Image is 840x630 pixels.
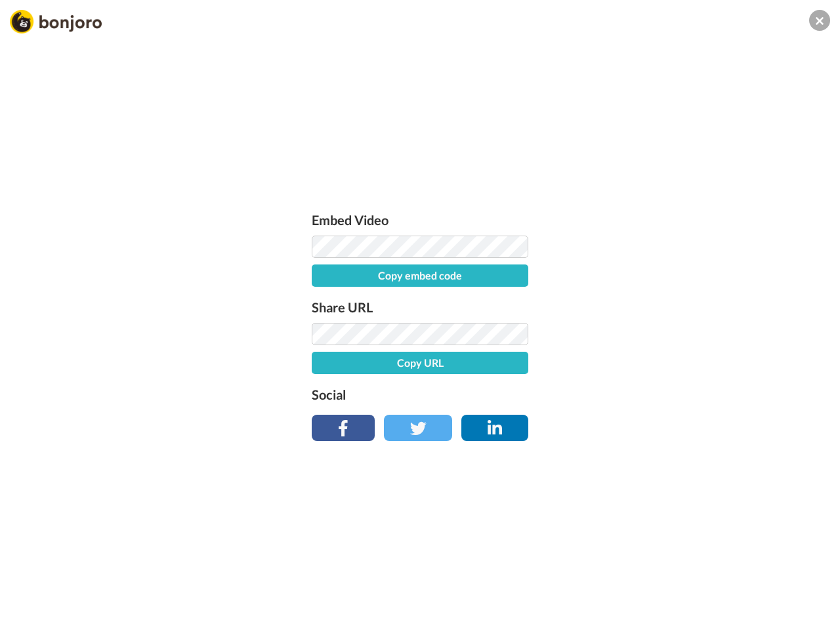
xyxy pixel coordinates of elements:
[312,209,528,230] label: Embed Video
[312,352,528,374] button: Copy URL
[312,297,528,318] label: Share URL
[10,10,102,33] img: Bonjoro Logo
[312,384,528,405] label: Social
[312,264,528,287] button: Copy embed code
